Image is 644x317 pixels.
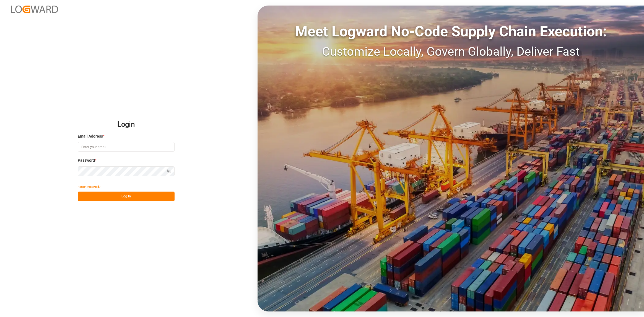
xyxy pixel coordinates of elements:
span: Email Address [78,133,103,139]
button: Log In [78,192,175,201]
h2: Login [78,116,175,133]
input: Enter your email [78,142,175,152]
div: Customize Locally, Govern Globally, Deliver Fast [258,42,644,61]
span: Password [78,158,95,163]
button: Forgot Password? [78,182,100,192]
img: Logward_new_orange.png [11,6,58,13]
div: Meet Logward No-Code Supply Chain Execution: [258,21,644,42]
